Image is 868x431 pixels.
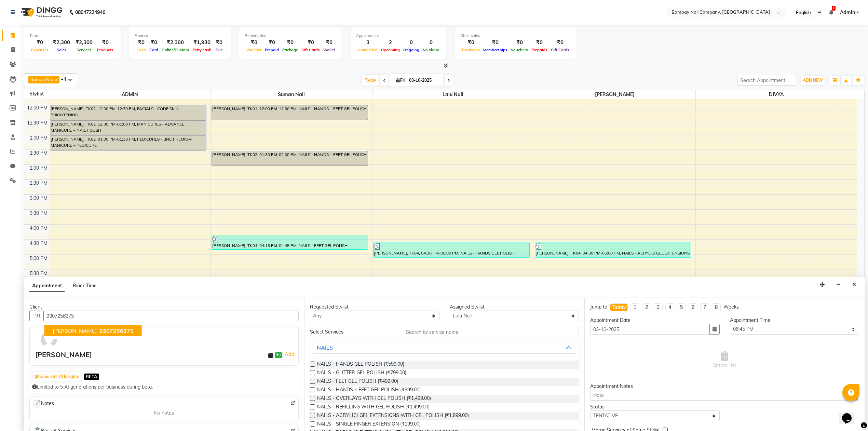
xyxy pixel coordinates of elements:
div: ₹0 [29,39,50,47]
div: Appointment Time [730,317,859,324]
div: 4:00 PM [28,225,49,232]
div: Appointment [356,33,441,39]
div: [PERSON_NAME], TK02, 01:00 PM-01:30 PM, PEDICURES - BNC PREMIUM MANICURE + PEDICURE [50,136,206,150]
span: No show [421,48,441,52]
div: Other sales [460,33,571,39]
div: 0 [421,39,441,47]
div: ₹0 [322,39,337,47]
a: Add [284,350,296,358]
div: ₹0 [482,39,509,47]
span: Upcoming [379,48,402,52]
span: Suman Nail [211,90,372,99]
span: Vouchers [509,48,530,52]
span: NAILS - OVERLAYS WITH GEL POLISH (₹1,499.00) [317,395,431,403]
div: [PERSON_NAME], TK01, 12:00 PM-12:30 PM, NAILS - HANDS + FEET GEL POLISH [212,105,368,120]
span: ₹0 [275,352,282,358]
span: Voucher [245,48,263,52]
iframe: chat widget [839,404,861,424]
span: Wallet [322,48,337,52]
div: ₹0 [213,39,225,47]
li: 1 [630,303,639,311]
div: ₹0 [148,39,160,47]
span: Gift Cards [300,48,322,52]
div: 5:30 PM [28,270,49,277]
span: 2 [832,6,836,11]
input: Search Appointment [737,75,797,86]
span: Lalu Nail [372,90,534,99]
div: Jump to [590,303,607,311]
div: Appointment Date [590,317,720,324]
a: x [54,77,57,82]
span: NAILS - ACRYLIC/ GEL EXTENSIONS WITH GEL POLISH (₹1,899.00) [317,412,469,420]
div: Finance [135,33,225,39]
div: ₹0 [509,39,530,47]
div: Total [29,33,115,39]
div: Client [29,303,299,311]
li: 3 [654,303,663,311]
div: ₹0 [300,39,322,47]
b: 08047224946 [75,3,105,22]
div: ₹0 [530,39,549,47]
button: Close [849,279,859,290]
div: Stylist [24,90,49,97]
span: Sales [55,48,68,52]
span: Block Time [73,283,97,289]
span: NAILS - FEET GEL POLISH (₹499.00) [317,378,398,386]
div: [PERSON_NAME], TK02, 12:00 PM-12:30 PM, FACIALS - CODE SKIN BRIGHTENING [50,105,206,120]
span: NAILS - SINGLE FINGER EXTENSION (₹199.00) [317,420,421,429]
input: Search by Name/Mobile/Email/Code [43,311,299,321]
button: NAILS [313,341,576,354]
div: ₹1,930 [191,39,213,47]
span: Appointment [29,280,65,292]
div: Weeks [723,303,739,311]
span: No notes [154,409,174,417]
li: 6 [689,303,697,311]
span: Completed [356,48,379,52]
div: [PERSON_NAME], TK02, 01:30 PM-02:00 PM, NAILS - HANDS + FEET GEL POLISH [212,151,368,166]
div: Status [590,403,720,410]
div: [PERSON_NAME], TK04, 04:30 PM-05:00 PM, NAILS - ACRYLIC/ GEL EXTENSIONS WITH GEL POLISH [535,243,691,257]
span: Products [95,48,115,52]
span: NAILS - GLITTER GEL POLISH (₹799.00) [317,369,406,378]
span: Due [214,48,225,52]
div: 2 [379,39,402,47]
button: ADD NEW [801,76,825,85]
img: logo [17,3,64,22]
img: avatar [39,330,59,350]
input: yyyy-mm-dd [590,324,710,335]
div: 3:00 PM [28,195,49,202]
span: Package [281,48,300,52]
div: ₹2,300 [160,39,191,47]
div: ₹2,300 [50,39,73,47]
div: 3:30 PM [28,210,49,217]
div: [PERSON_NAME] [35,350,92,360]
span: Admin [840,9,855,16]
span: | [282,350,296,358]
div: ₹2,300 [73,39,95,47]
span: NAILS - HANDS GEL POLISH (₹599.00) [317,361,404,369]
div: Select Services [305,328,398,336]
div: 12:00 PM [26,104,49,112]
div: 0 [402,39,421,47]
span: Memberships [482,48,509,52]
span: +4 [61,76,71,82]
div: ₹0 [95,39,115,47]
div: ₹0 [245,39,263,47]
span: Services [75,48,93,52]
span: NAILS - HANDS + FEET GEL POLISH (₹999.00) [317,386,421,395]
span: Notes [32,399,54,408]
div: ₹0 [281,39,300,47]
span: ADD NEW [803,78,823,83]
span: Prepaid [263,48,281,52]
div: 1:00 PM [28,134,49,142]
input: 2025-10-03 [407,75,441,86]
div: [PERSON_NAME], TK04, 04:15 PM-04:45 PM, NAILS - FEET GEL POLISH [212,235,368,249]
input: Search by service name [403,327,579,337]
span: Fri [395,78,407,83]
span: NAILS - REFILLING WITH GEL POLISH (₹1,499.00) [317,403,430,412]
span: [PERSON_NAME] [53,327,97,334]
div: Redemption [245,33,337,39]
li: 7 [700,303,709,311]
div: 5:00 PM [28,255,49,262]
div: 4:30 PM [28,240,49,247]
